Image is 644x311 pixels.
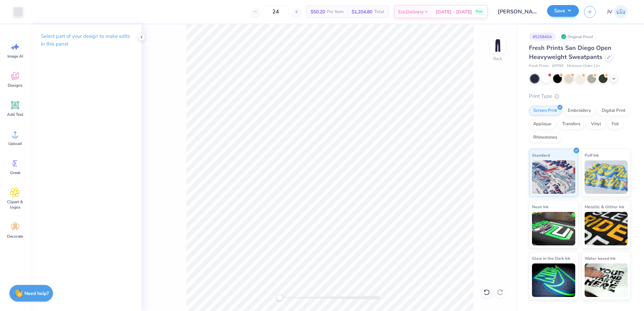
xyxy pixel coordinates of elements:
div: # 525840A [529,32,556,41]
span: Fresh Prints [529,63,549,69]
span: # FP90 [552,63,563,69]
div: Rhinestones [529,133,561,143]
span: Water based Ink [585,255,615,262]
span: Minimum Order: 12 + [567,63,600,69]
span: Est. Delivery [398,8,424,15]
span: Designs [8,83,22,88]
img: Neon Ink [532,212,575,245]
img: Back [491,39,504,52]
div: Transfers [558,119,585,129]
span: Add Text [7,112,23,117]
img: Jo Vincent [614,5,628,18]
div: Applique [529,119,556,129]
button: Save [547,5,579,17]
div: Foil [607,119,623,129]
span: Fresh Prints San Diego Open Heavyweight Sweatpants [529,44,611,61]
span: Total [374,8,384,15]
span: [DATE] - [DATE] [436,8,472,15]
img: Standard [532,160,575,194]
input: – – [263,6,289,18]
img: Metallic & Glitter Ink [585,212,628,245]
p: Select part of your design to make edits in this panel [41,32,131,48]
span: Per Item [327,8,343,15]
div: Accessibility label [276,294,283,301]
input: Untitled Design [493,5,542,18]
img: Puff Ink [585,160,628,194]
a: JV [604,5,631,18]
div: Back [493,56,502,62]
div: Digital Print [597,106,630,116]
span: Decorate [7,234,23,239]
span: Free [476,9,482,14]
span: $50.20 [311,8,325,15]
span: Image AI [7,54,23,59]
span: Glow in the Dark Ink [532,255,570,262]
span: Upload [8,141,22,146]
div: Embroidery [563,106,595,116]
div: Print Type [529,92,631,100]
span: JV [607,8,612,16]
span: Standard [532,152,550,159]
span: Greek [10,170,20,175]
div: Screen Print [529,106,561,116]
div: Original Proof [559,32,597,41]
img: Glow in the Dark Ink [532,263,575,297]
img: Water based Ink [585,263,628,297]
span: Puff Ink [585,152,599,159]
span: Clipart & logos [4,199,26,210]
strong: Need help? [24,290,49,297]
span: $1,204.80 [352,8,372,15]
span: Neon Ink [532,203,548,210]
div: Vinyl [587,119,605,129]
span: Metallic & Glitter Ink [585,203,624,210]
